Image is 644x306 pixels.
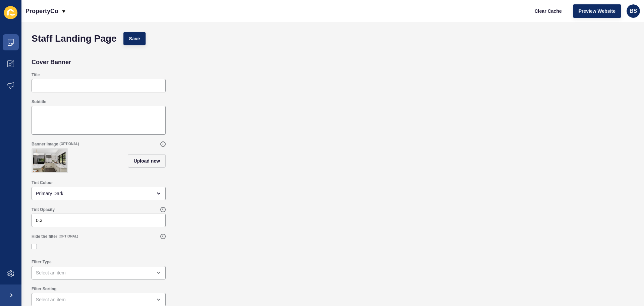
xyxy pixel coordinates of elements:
img: 619f0901f1b0dd81983e824405715318.jpg [33,149,67,172]
div: open menu [32,266,166,279]
p: PropertyCo [25,3,58,19]
span: Preview Website [579,8,615,14]
span: Save [129,35,140,42]
label: Banner Image [32,141,58,147]
button: Preview Website [573,4,621,18]
h1: Staff Landing Page [32,35,117,42]
label: Subtitle [32,99,46,104]
div: open menu [32,187,166,200]
label: Tint Opacity [32,207,55,212]
span: Upload new [133,158,160,164]
label: Filter Sorting [32,286,57,292]
span: (OPTIONAL) [59,234,78,239]
button: Upload new [128,154,166,168]
label: Filter Type [32,259,52,265]
button: Save [123,32,146,45]
label: Hide the filter [32,234,57,239]
label: Title [32,72,40,78]
h2: Cover Banner [32,59,71,65]
span: Clear Cache [535,8,562,14]
label: Tint Colour [32,180,53,185]
span: (OPTIONAL) [59,142,79,146]
span: BS [630,8,637,14]
button: Clear Cache [529,4,568,18]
